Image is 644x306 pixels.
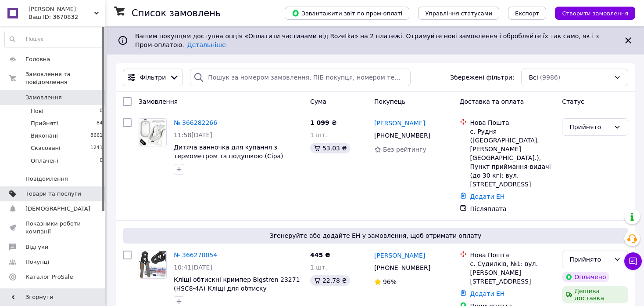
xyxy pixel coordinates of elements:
a: Фото товару [139,118,167,146]
a: Додати ЕН [470,193,505,200]
span: Каталог ProSale [25,273,73,281]
span: Відгуки [25,243,48,251]
span: 1241 [90,144,103,152]
span: 96% [383,278,397,285]
div: Нова Пошта [470,118,555,127]
span: Прийняті [31,120,58,127]
span: 445 ₴ [310,251,330,259]
span: 11:58[DATE] [174,131,212,138]
span: (9986) [540,74,561,81]
button: Завантажити звіт по пром-оплаті [285,7,409,20]
span: [DEMOGRAPHIC_DATA] [25,205,90,213]
span: Показники роботи компанії [25,220,81,236]
div: Ваш ID: 3670832 [29,13,105,21]
button: Експорт [508,7,547,20]
button: Чат з покупцем [624,252,642,270]
span: 0 [100,157,103,165]
span: 10:41[DATE] [174,264,212,271]
span: Замовлення та повідомлення [25,70,105,86]
div: Дешева доставка [562,286,628,303]
div: 22.78 ₴ [310,275,350,286]
img: Фото товару [139,119,166,146]
span: Замовлення [25,94,62,102]
span: 1 шт. [310,264,327,271]
span: Оплачені [31,157,58,165]
span: Завантажити звіт по пром-оплаті [292,9,402,17]
span: Без рейтингу [383,146,426,153]
a: № 366282266 [174,119,217,126]
span: Скасовані [31,144,61,152]
span: Фільтри [140,73,166,82]
span: 0 [100,107,103,115]
span: Замовлення [139,98,178,105]
a: [PERSON_NAME] [374,251,425,260]
div: [PHONE_NUMBER] [372,262,432,274]
span: 1 шт. [310,131,327,138]
img: Фото товару [139,251,166,278]
div: с. Рудня ([GEOGRAPHIC_DATA], [PERSON_NAME][GEOGRAPHIC_DATA].), Пункт приймання-видачі (до 30 кг):... [470,127,555,189]
span: 8661 [90,132,103,140]
span: Товари та послуги [25,190,81,198]
span: Єврошоп [29,5,94,13]
a: Додати ЕН [470,290,505,297]
span: 84 [97,120,103,127]
a: Створити замовлення [546,9,635,16]
div: 53.03 ₴ [310,143,350,153]
span: Виконані [31,132,58,140]
span: Cума [310,98,326,105]
span: Створити замовлення [562,10,628,17]
span: Експорт [515,10,540,17]
span: Всі [529,73,538,82]
span: Управління статусами [425,10,492,17]
a: [PERSON_NAME] [374,119,425,127]
span: Статус [562,98,584,105]
a: Дитяча ванночка для купання з термометром та подушкою (Сіра) [174,144,283,160]
span: Збережені фільтри: [450,73,514,82]
span: Вашим покупцям доступна опція «Оплатити частинами від Rozetka» на 2 платежі. Отримуйте нові замов... [135,33,599,48]
span: Нові [31,107,43,115]
span: Згенеруйте або додайте ЕН у замовлення, щоб отримати оплату [126,231,625,240]
a: Детальніше [187,41,226,48]
h1: Список замовлень [132,8,221,18]
input: Пошук [5,31,103,47]
a: Фото товару [139,251,167,279]
button: Управління статусами [418,7,499,20]
div: [PHONE_NUMBER] [372,129,432,142]
span: Повідомлення [25,175,68,183]
div: Оплачено [562,272,609,282]
a: № 366270054 [174,251,217,259]
input: Пошук за номером замовлення, ПІБ покупця, номером телефону, Email, номером накладної [190,69,411,86]
span: Покупець [374,98,405,105]
div: Післяплата [470,204,555,213]
div: Прийнято [569,122,610,132]
span: Покупці [25,258,49,266]
span: Головна [25,55,50,63]
div: Нова Пошта [470,251,555,259]
button: Створити замовлення [555,7,635,20]
div: Прийнято [569,255,610,264]
span: 1 099 ₴ [310,119,337,126]
span: Доставка та оплата [460,98,524,105]
div: с. Судилків, №1: вул. [PERSON_NAME][STREET_ADDRESS] [470,259,555,286]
